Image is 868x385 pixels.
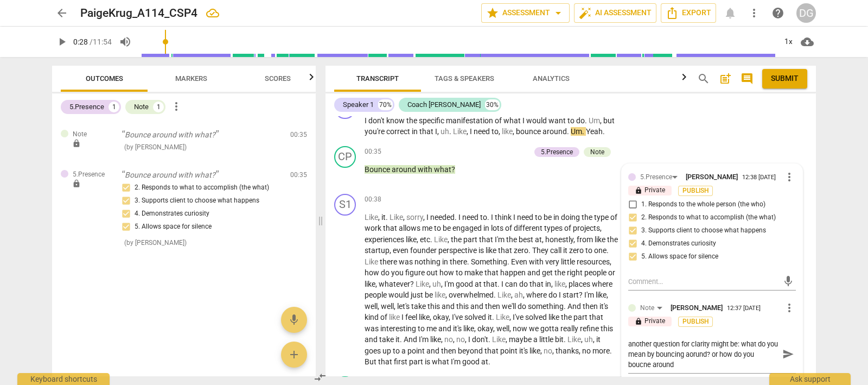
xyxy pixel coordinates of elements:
span: volume_up [119,35,132,48]
span: send [782,348,794,360]
span: it [563,246,569,255]
div: 5.Presence [69,102,104,112]
span: but [603,116,615,125]
span: Filler word [554,280,565,288]
span: people [365,291,388,299]
span: 0:28 [73,37,88,46]
span: I [435,127,437,136]
span: I [491,213,495,222]
span: the [582,213,594,222]
span: , [610,257,611,266]
span: Filler word [416,280,429,288]
span: zero [569,246,585,255]
span: like [365,280,375,288]
span: know [386,116,406,125]
span: 5.Presence [73,170,105,179]
span: nothing [414,257,442,266]
div: 30% [485,99,500,110]
span: Filler word [502,127,513,136]
span: . [455,213,458,222]
span: Filler word [390,213,403,222]
span: search [697,72,710,85]
span: more_vert [783,171,796,184]
span: , [467,127,470,136]
span: specific [419,116,446,125]
span: mic [782,275,795,288]
span: would [388,291,411,299]
span: , [513,127,516,136]
span: mic [288,313,301,326]
span: 5. Allows space for silence [641,252,718,262]
span: do [548,291,559,299]
a: Help [768,3,788,23]
span: perspective [438,246,478,255]
span: type [594,213,610,222]
span: in [545,280,551,288]
button: Search [695,70,712,87]
div: 1 [153,102,164,112]
button: Add outcome [281,342,307,368]
span: in [442,257,450,266]
span: . [567,127,571,136]
span: , [417,235,420,244]
div: Note [640,303,666,312]
span: 1. Responds to the whole person (the who) [641,200,765,210]
span: that [484,268,500,277]
span: to [434,224,443,232]
span: like [406,235,417,244]
span: don't [368,116,386,125]
span: want [548,116,567,125]
span: help [771,7,784,20]
div: Change speaker [334,146,356,168]
span: , [448,235,451,244]
div: 5.Presence [640,172,672,182]
span: Publish [687,317,704,326]
div: Coach [PERSON_NAME] [407,99,481,110]
span: auto_fix_high [579,7,592,20]
span: happen [500,268,527,277]
div: Change speaker [334,194,356,216]
span: how [439,268,456,277]
span: Filler word [406,213,423,222]
span: Scores [265,74,291,83]
span: Um [571,127,582,136]
span: , [445,291,449,299]
span: to [535,213,544,222]
span: experiences [365,235,406,244]
span: , [565,280,569,288]
span: different [514,224,544,232]
span: would [526,116,548,125]
span: little [561,257,577,266]
span: to [492,127,499,136]
span: that [479,235,495,244]
span: arrow_drop_down [552,7,565,20]
span: ( by [PERSON_NAME] ) [124,239,187,247]
span: Publish [687,186,704,195]
span: from [577,235,595,244]
span: Something [471,257,507,266]
span: . [467,257,471,266]
span: Note [73,130,87,139]
span: Filler word [432,280,441,288]
div: All changes saved [206,7,219,20]
button: Add voice comment [780,274,796,289]
span: right [567,268,584,277]
span: be [425,291,435,299]
span: I [501,280,505,288]
span: out [426,268,439,277]
span: that [498,246,514,255]
span: the [451,235,463,244]
span: overwhelmed [449,291,494,299]
button: Send [780,346,796,362]
span: in [483,224,491,232]
p: Bounce around with what? [122,129,282,141]
span: Filler word [453,127,467,136]
span: what [503,116,522,125]
span: 2. Responds to what to accomplish (the what) [641,213,776,223]
span: , [378,302,381,311]
span: Filler word [365,213,378,222]
span: manifestation [446,116,495,125]
span: get [542,268,554,277]
div: Speaker 1 [343,99,374,110]
span: 3. Supports client to choose what happens [641,226,766,236]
